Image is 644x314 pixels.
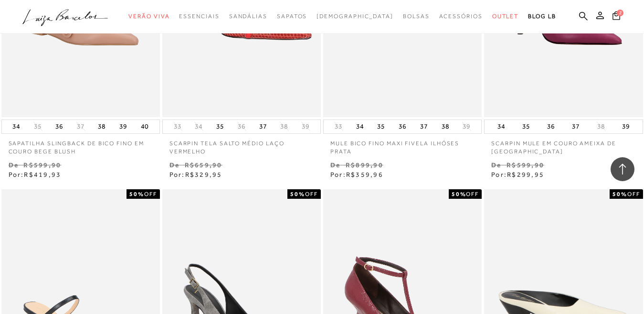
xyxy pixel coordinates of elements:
button: 39 [460,122,473,131]
a: SCARPIN TELA SALTO MÉDIO LAÇO VERMELHO [162,134,321,156]
button: 2 [610,11,623,23]
button: 37 [569,120,582,133]
button: 33 [171,122,184,131]
span: Acessórios [439,13,483,20]
small: R$899,90 [346,161,383,169]
button: 36 [53,120,66,133]
button: 35 [519,120,533,133]
a: categoryNavScreenReaderText [229,8,267,25]
button: 39 [116,120,130,133]
button: 39 [619,120,633,133]
a: categoryNavScreenReaderText [403,8,430,25]
a: noSubCategoriesText [317,8,393,25]
small: De [169,161,179,169]
small: R$599,90 [507,161,544,169]
button: 36 [396,120,409,133]
button: 35 [374,120,388,133]
a: categoryNavScreenReaderText [492,8,519,25]
button: 38 [594,122,608,131]
a: categoryNavScreenReaderText [128,8,169,25]
strong: 50% [452,191,466,197]
span: R$329,95 [185,171,222,178]
button: 34 [353,120,367,133]
span: 2 [617,10,623,16]
span: Essenciais [179,13,219,20]
a: categoryNavScreenReaderText [439,8,483,25]
a: SAPATILHA SLINGBACK DE BICO FINO EM COURO BEGE BLUSH [1,134,160,156]
button: 34 [10,120,23,133]
small: De [330,161,340,169]
button: 36 [544,120,558,133]
a: categoryNavScreenReaderText [277,8,307,25]
button: 40 [138,120,151,133]
a: SCARPIN MULE EM COURO AMEIXA DE [GEOGRAPHIC_DATA] [484,134,643,156]
button: 35 [31,122,44,131]
span: [DEMOGRAPHIC_DATA] [317,13,393,20]
strong: 50% [290,191,305,197]
small: De [491,161,501,169]
button: 34 [495,120,508,133]
button: 36 [235,122,248,131]
span: R$419,93 [24,171,61,178]
button: 38 [439,120,452,133]
a: BLOG LB [528,8,556,25]
span: Outlet [492,13,519,20]
span: Por: [169,171,222,178]
span: Verão Viva [128,13,169,20]
strong: 50% [612,191,627,197]
strong: 50% [129,191,144,197]
button: 37 [74,122,87,131]
button: 38 [95,120,108,133]
span: R$359,96 [346,171,383,178]
span: OFF [305,191,318,197]
a: categoryNavScreenReaderText [179,8,219,25]
span: Por: [491,171,544,178]
button: 37 [417,120,431,133]
span: Sapatos [277,13,307,20]
button: 33 [332,122,345,131]
span: Sandálias [229,13,267,20]
a: MULE BICO FINO MAXI FIVELA ILHÓSES PRATA [323,134,482,156]
span: OFF [144,191,157,197]
span: Bolsas [403,13,430,20]
button: 34 [192,122,205,131]
span: Por: [330,171,383,178]
span: R$299,95 [507,171,544,178]
span: Por: [9,171,62,178]
small: R$599,90 [23,161,61,169]
span: BLOG LB [528,13,556,20]
button: 38 [277,122,291,131]
small: R$659,90 [185,161,222,169]
button: 35 [213,120,227,133]
button: 39 [299,122,312,131]
span: OFF [627,191,640,197]
span: OFF [466,191,479,197]
button: 37 [256,120,270,133]
small: De [9,161,19,169]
